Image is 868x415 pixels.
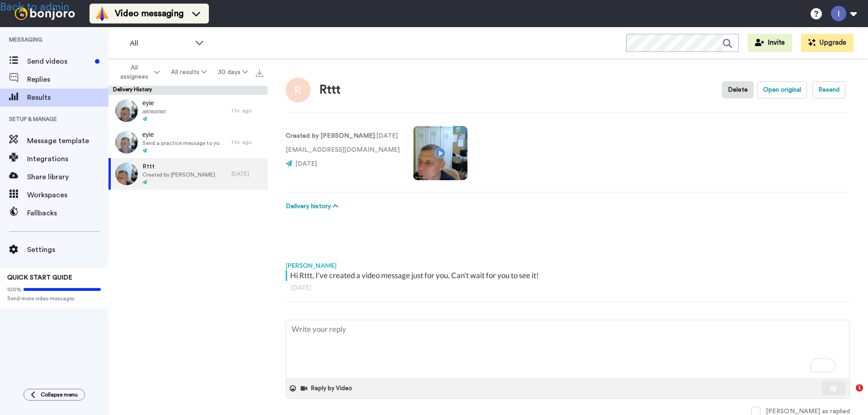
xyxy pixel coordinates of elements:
[7,286,21,293] span: 100%
[286,133,375,139] strong: Created by [PERSON_NAME]
[286,78,311,103] img: Image of Rttt
[722,81,754,98] button: Delete
[231,139,263,146] div: 1 hr. ago
[116,63,152,81] span: All assignees
[290,270,848,281] div: Hi Rttt, I’ve created a video message just for you. Can’t wait for you to see it!
[27,244,108,255] span: Settings
[115,131,138,154] img: c1511c5c-6650-4851-b4b8-2eb863ad1062-thumb.jpg
[27,56,91,67] span: Send videos
[256,70,263,77] img: export.svg
[231,107,263,114] div: 1 hr. ago
[142,140,227,147] span: Send a practice message to yourself
[687,327,868,391] iframe: Intercom notifications message
[253,65,266,79] button: Export all results that match these filters now.
[286,256,850,270] div: [PERSON_NAME]
[320,84,341,97] div: Rttt
[95,6,109,21] img: vm-color.svg
[856,384,863,392] span: 1
[108,95,268,126] a: еуіеавпвапвп1 hr. ago
[212,64,253,80] button: 30 days
[110,60,165,85] button: All assignees
[41,391,78,398] span: Collapse menu
[291,283,844,292] div: [DATE]
[295,161,317,167] span: [DATE]
[115,7,184,20] span: Video messaging
[115,99,138,122] img: 6d05102d-d08b-4bba-b2c7-6226b891f6c7-thumb.jpg
[165,64,212,80] button: All results
[27,190,108,201] span: Workspaces
[286,145,400,155] p: [EMAIL_ADDRESS][DOMAIN_NAME]
[27,92,108,103] span: Results
[286,131,400,141] p: : [DATE]
[801,34,854,52] button: Upgrade
[24,389,85,401] button: Collapse menu
[115,163,138,185] img: 2e354171-bf9c-4202-863f-d4de53cede08-thumb.jpg
[108,158,268,190] a: RtttCreated by [PERSON_NAME][DATE]
[108,126,268,158] a: еуіеSend a practice message to yourself1 hr. ago
[142,171,215,178] span: Created by [PERSON_NAME]
[748,34,792,52] button: Invite
[130,38,190,49] span: All
[108,86,268,95] div: Delivery History
[142,108,166,115] span: авпвапвп
[286,201,341,211] button: Delivery history
[142,131,227,140] span: еуіе
[27,74,108,85] span: Replies
[231,170,263,177] div: [DATE]
[837,384,859,406] iframe: Intercom live chat
[7,275,72,281] span: QUICK START GUIDE
[142,162,215,171] span: Rttt
[142,99,166,108] span: еуіе
[812,81,845,98] button: Resend
[27,208,108,219] span: Fallbacks
[286,320,849,378] textarea: To enrich screen reader interactions, please activate Accessibility in Grammarly extension settings
[757,81,807,98] button: Open original
[300,382,355,395] button: Reply by Video
[7,295,101,302] span: Send more video messages
[27,172,108,182] span: Share library
[27,135,108,146] span: Message template
[27,154,108,164] span: Integrations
